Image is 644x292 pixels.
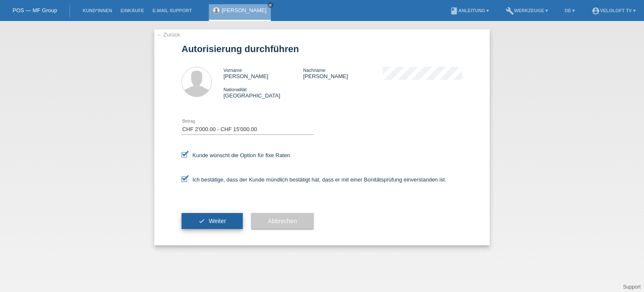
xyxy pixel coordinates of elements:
a: bookAnleitung ▾ [446,8,493,13]
a: account_circleVeloLoft TV ▾ [587,8,640,13]
span: Weiter [209,218,226,224]
a: buildWerkzeuge ▾ [501,8,552,13]
a: POS — MF Group [13,7,57,13]
div: [PERSON_NAME] [303,67,383,79]
i: check [198,218,205,224]
h1: Autorisierung durchführen [182,44,462,54]
div: [PERSON_NAME] [223,67,303,79]
div: [GEOGRAPHIC_DATA] [223,86,303,99]
a: Kund*innen [78,8,116,13]
a: Support [623,284,641,290]
button: Abbrechen [251,213,314,229]
button: check Weiter [182,213,243,229]
i: account_circle [592,7,600,15]
a: close [267,2,273,8]
a: DE ▾ [561,8,579,13]
i: build [506,7,514,15]
span: Nachname [303,68,325,73]
span: Vorname [223,68,242,73]
label: Ich bestätige, dass der Kunde mündlich bestätigt hat, dass er mit einer Bonitätsprüfung einversta... [182,176,447,183]
i: close [268,3,273,7]
a: ← Zurück [156,32,180,38]
a: Einkäufe [116,8,148,13]
a: E-Mail Support [148,8,196,13]
span: Nationalität [223,87,247,92]
label: Kunde wünscht die Option für fixe Raten [182,152,290,158]
a: [PERSON_NAME] [222,7,267,13]
i: book [450,7,458,15]
span: Abbrechen [268,218,297,224]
